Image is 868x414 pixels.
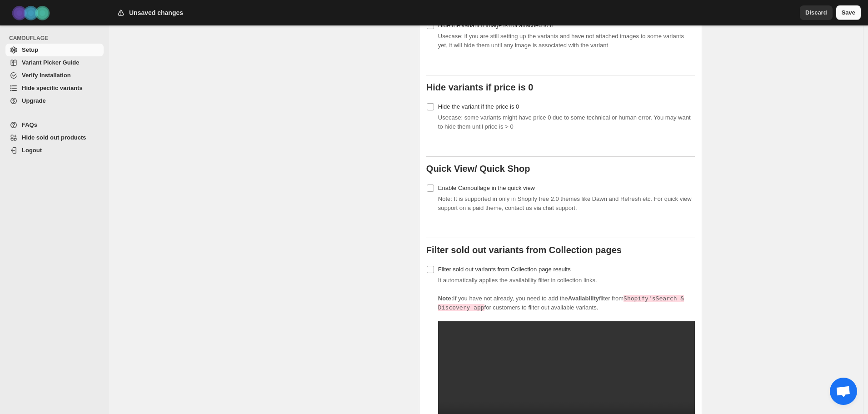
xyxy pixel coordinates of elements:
[426,245,622,255] b: Filter sold out variants from Collection pages
[9,35,105,42] span: CAMOUFLAGE
[438,195,692,211] span: Note: It is supported in only in Shopify free 2.0 themes like Dawn and Refresh etc. For quick vie...
[438,295,453,302] b: Note:
[5,56,104,69] a: Variant Picker Guide
[426,82,534,92] b: Hide variants if price is 0
[438,266,571,273] span: Filter sold out variants from Collection page results
[805,8,827,17] span: Discard
[438,185,535,191] span: Enable Camouflage in the quick view
[22,134,86,141] span: Hide sold out products
[22,72,71,79] span: Verify Installation
[5,82,104,95] a: Hide specific variants
[5,44,104,56] a: Setup
[5,131,104,144] a: Hide sold out products
[22,97,46,104] span: Upgrade
[5,69,104,82] a: Verify Installation
[5,144,104,157] a: Logout
[830,378,857,405] div: Open chat
[438,33,684,49] span: Usecase: if you are still setting up the variants and have not attached images to some variants y...
[426,164,530,174] b: Quick View/ Quick Shop
[842,8,855,17] span: Save
[22,121,37,128] span: FAQs
[438,294,695,312] p: If you have not already, you need to add the filter from for customers to filter out available va...
[22,46,38,53] span: Setup
[800,5,833,20] button: Discard
[438,103,519,110] span: Hide the variant if the price is 0
[5,119,104,131] a: FAQs
[22,147,42,154] span: Logout
[129,8,183,17] h2: Unsaved changes
[22,59,79,66] span: Variant Picker Guide
[438,114,691,130] span: Usecase: some variants might have price 0 due to some technical or human error. You may want to h...
[5,95,104,107] a: Upgrade
[568,295,599,302] strong: Availability
[836,5,861,20] button: Save
[22,85,83,91] span: Hide specific variants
